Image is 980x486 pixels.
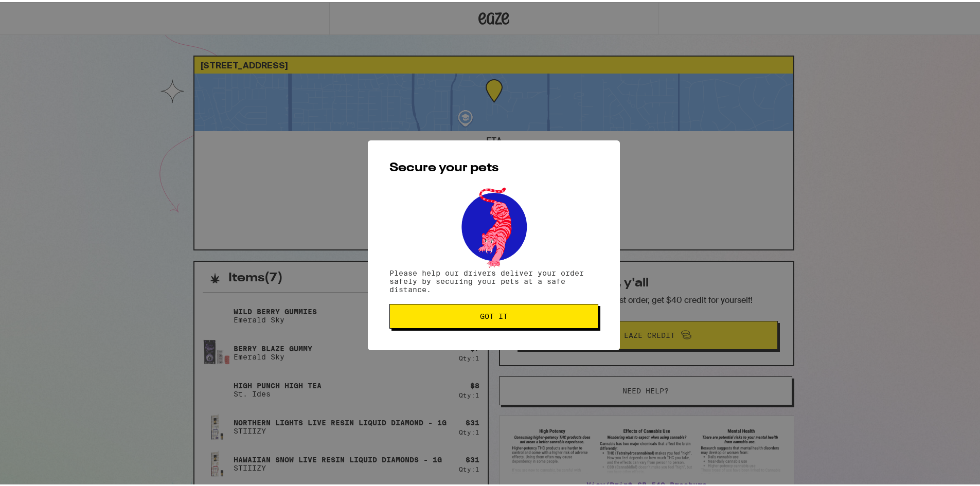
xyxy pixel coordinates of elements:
p: Please help our drivers deliver your order safely by securing your pets at a safe distance. [389,267,598,292]
span: Got it [480,311,508,318]
img: pets [452,183,536,267]
h2: Secure your pets [389,160,598,172]
button: Got it [389,302,598,327]
span: Hi. Need any help? [6,7,74,15]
